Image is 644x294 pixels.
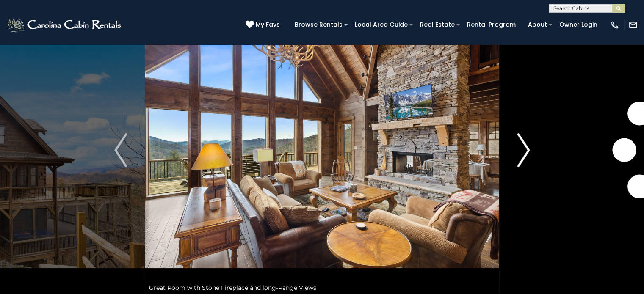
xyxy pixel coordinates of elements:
[416,18,459,31] a: Real Estate
[463,18,520,31] a: Rental Program
[114,133,127,167] img: arrow
[555,18,602,31] a: Owner Login
[246,20,282,30] a: My Favs
[610,20,619,30] img: phone-regular-white.png
[290,18,347,31] a: Browse Rentals
[517,133,530,167] img: arrow
[524,18,551,31] a: About
[256,20,280,29] span: My Favs
[351,18,412,31] a: Local Area Guide
[6,16,124,33] img: White-1-2.png
[628,20,638,30] img: mail-regular-white.png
